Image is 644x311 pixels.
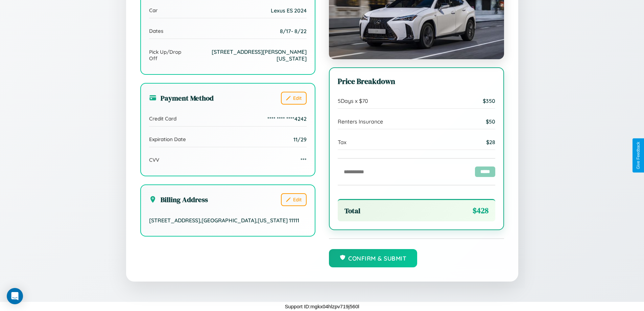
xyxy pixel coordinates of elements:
button: Confirm & Submit [329,249,418,267]
span: 11/29 [293,136,307,143]
button: Edit [281,92,307,105]
h3: Price Breakdown [338,76,495,87]
span: Expiration Date [149,136,186,142]
div: Open Intercom Messenger [7,288,23,304]
span: 8 / 17 - 8 / 22 [280,28,307,35]
span: Credit Card [149,115,176,122]
span: $ 28 [486,139,495,146]
span: Lexus ES 2024 [271,7,307,14]
div: Give Feedback [636,142,641,169]
p: Support ID: mgkx04hlzpv719j560l [285,302,359,311]
h3: Billing Address [149,195,208,204]
span: $ 350 [483,97,495,104]
span: Car [149,7,158,14]
span: Renters Insurance [338,118,383,125]
span: [STREET_ADDRESS] , [GEOGRAPHIC_DATA] , [US_STATE] 11111 [149,217,299,224]
span: Pick Up/Drop Off [149,49,189,62]
span: CVV [149,157,159,163]
span: Tax [338,139,347,146]
button: Edit [281,193,307,206]
h3: Payment Method [149,93,214,103]
span: $ 428 [473,205,488,216]
span: [STREET_ADDRESS][PERSON_NAME][US_STATE] [188,48,306,62]
span: Total [344,206,360,216]
span: Dates [149,28,163,34]
span: 5 Days x $ 70 [338,97,368,104]
span: $ 50 [486,118,495,125]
